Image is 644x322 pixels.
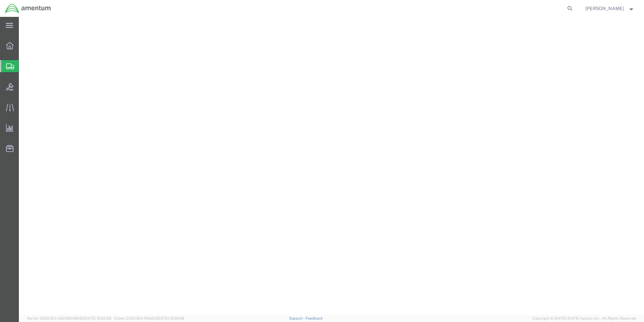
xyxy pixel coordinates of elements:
a: Support [289,316,306,320]
span: [DATE] 10:22:58 [84,316,111,320]
span: Client: 2025.19.0-1f462a1 [114,316,184,320]
a: Feedback [305,316,323,320]
span: Joel Salinas [585,5,624,12]
span: Copyright © [DATE]-[DATE] Agistix Inc., All Rights Reserved [532,316,636,321]
iframe: FS Legacy Container [19,17,644,315]
button: [PERSON_NAME] [585,4,635,12]
img: logo [5,3,51,14]
span: [DATE] 10:06:59 [157,316,184,320]
span: Server: 2025.19.0-b9208248b56 [27,316,111,320]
